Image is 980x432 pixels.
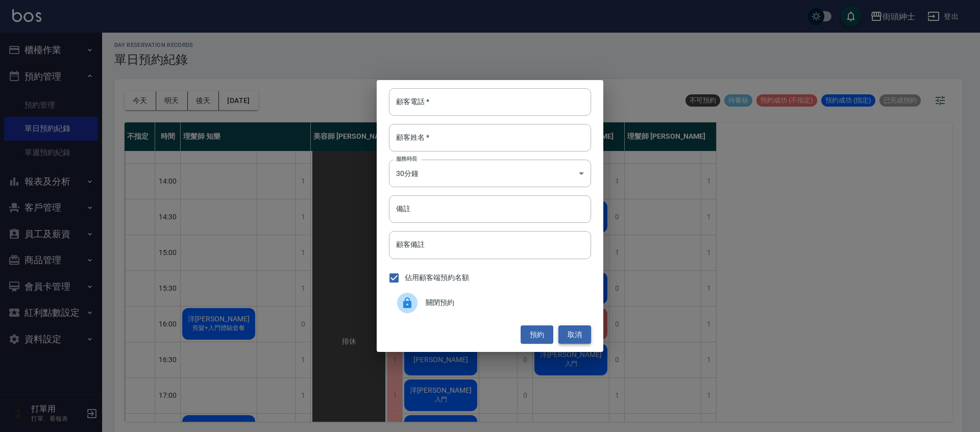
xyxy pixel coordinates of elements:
button: 預約 [521,325,553,344]
span: 關閉預約 [426,297,583,308]
div: 30分鐘 [389,160,591,187]
div: 關閉預約 [389,289,591,317]
label: 服務時長 [396,155,418,163]
span: 佔用顧客端預約名額 [405,272,469,283]
button: 取消 [558,325,591,344]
